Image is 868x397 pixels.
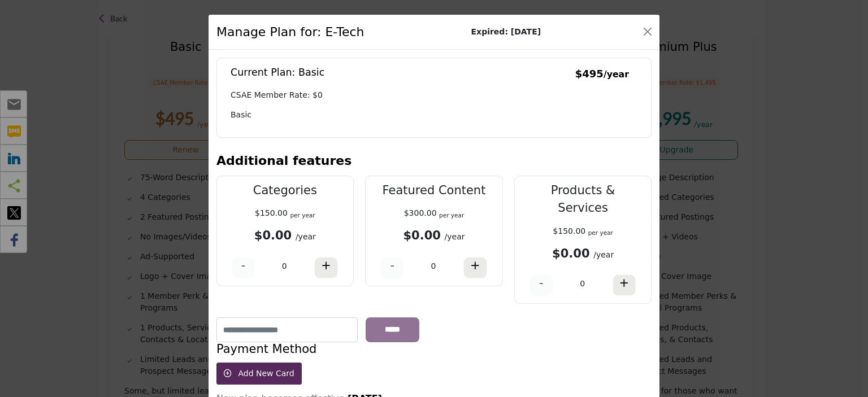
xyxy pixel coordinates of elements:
p: 0 [282,260,287,272]
p: Products & Services [525,182,641,217]
button: + [613,274,636,296]
h5: Current Plan: Basic [231,67,324,78]
p: 0 [580,278,585,290]
b: $0.00 [403,229,440,242]
span: Add New Card [238,369,294,378]
h4: Payment Method [216,342,652,356]
h4: + [470,259,480,273]
span: $300.00 [404,208,437,217]
h4: + [321,259,331,273]
h4: + [619,276,630,290]
button: + [463,257,487,278]
button: Add New Card [216,363,302,385]
h3: Additional features [216,151,351,170]
b: Expired: [DATE] [471,26,541,38]
span: /year [296,232,316,241]
sub: per year [588,229,613,236]
span: /year [445,232,465,241]
p: $495 [575,67,629,81]
p: Basic [231,109,251,121]
p: Featured Content [376,182,492,200]
h1: Manage Plan for: E-Tech [216,23,364,41]
span: /year [593,250,614,259]
sub: per year [290,212,315,219]
b: $0.00 [254,229,292,242]
button: Close [640,24,656,40]
small: /year [604,69,629,80]
p: Categories [227,182,344,200]
span: $150.00 [255,208,288,217]
button: + [314,257,338,278]
sub: per year [439,212,464,219]
p: CSAE Member Rate: $0 [231,89,637,101]
p: 0 [431,260,436,272]
b: $0.00 [552,247,589,260]
span: $150.00 [553,226,585,235]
